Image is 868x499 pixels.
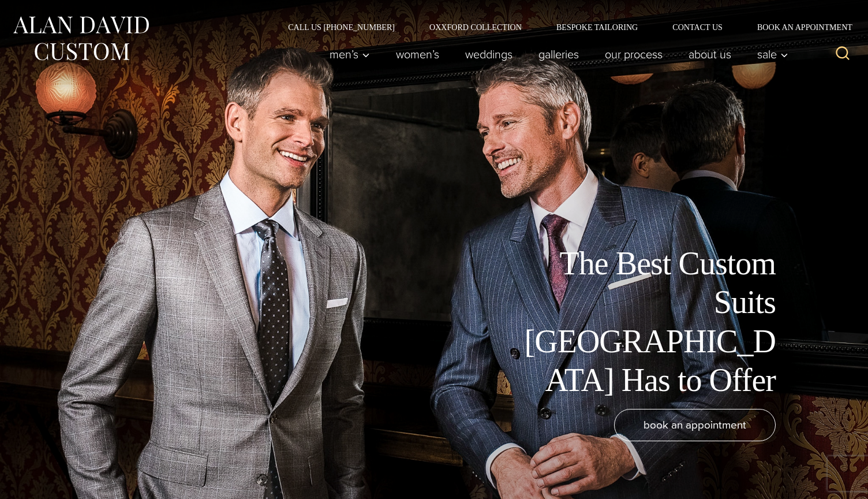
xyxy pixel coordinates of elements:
[676,43,744,66] a: About Us
[452,43,526,66] a: weddings
[592,43,676,66] a: Our Process
[757,49,788,60] span: Sale
[829,40,856,68] button: View Search Form
[643,416,746,433] span: book an appointment
[317,43,795,66] nav: Primary Navigation
[271,23,856,31] nav: Secondary Navigation
[740,23,856,31] a: Book an Appointment
[330,49,370,60] span: Men’s
[12,13,150,64] img: Alan David Custom
[516,244,776,400] h1: The Best Custom Suits [GEOGRAPHIC_DATA] Has to Offer
[383,43,452,66] a: Women’s
[655,23,740,31] a: Contact Us
[539,23,655,31] a: Bespoke Tailoring
[614,409,776,441] a: book an appointment
[794,464,856,493] iframe: Opens a widget where you can chat to one of our agents
[412,23,539,31] a: Oxxford Collection
[271,23,412,31] a: Call Us [PHONE_NUMBER]
[526,43,592,66] a: Galleries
